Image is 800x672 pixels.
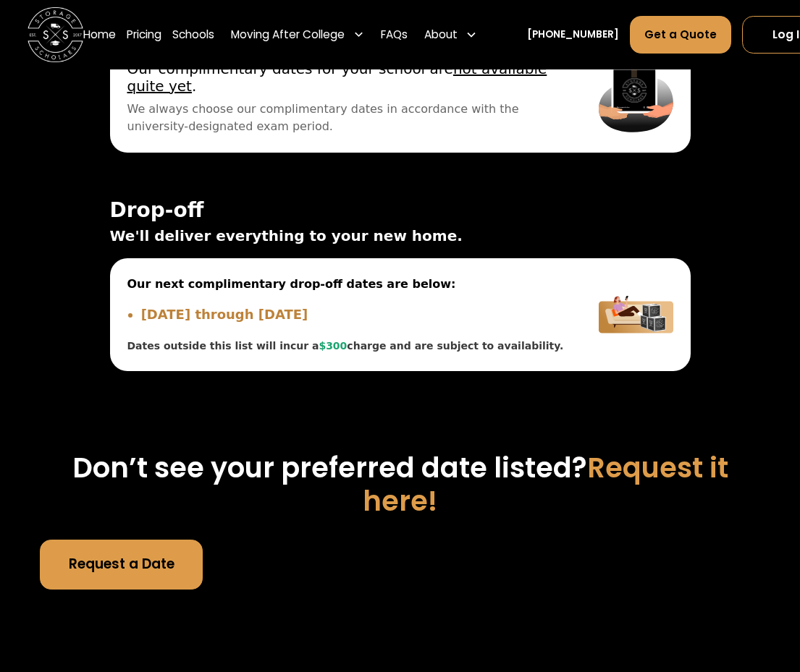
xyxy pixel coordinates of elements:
div: About [424,26,458,43]
a: Home [83,15,116,54]
img: Delivery Image [599,276,673,354]
div: Dates outside this list will incur a charge and are subject to availability. [127,339,565,354]
img: Storage Scholars main logo [28,7,83,63]
a: FAQs [381,15,408,54]
a: Get a Quote [630,16,731,54]
img: Pickup Image [599,60,673,135]
a: Schools [172,15,214,54]
div: About [418,15,482,54]
h3: Don’t see your preferred date listed? [40,451,760,518]
li: [DATE] through [DATE] [141,305,565,324]
div: Moving After College [226,15,370,54]
span: Our complimentary dates for your school are . [127,60,565,95]
span: We'll deliver everything to your new home. [110,225,691,247]
span: Drop-off [110,199,691,222]
u: not available quite yet [127,60,547,95]
span: Our next complimentary drop-off dates are below: [127,276,565,293]
div: Moving After College [231,26,345,43]
span: $300 [319,340,347,352]
a: [PHONE_NUMBER] [527,27,619,42]
span: We always choose our complimentary dates in accordance with the university-designated exam period. [127,101,565,135]
a: Request a Date [40,540,203,590]
span: Request it here! [363,448,728,520]
a: Pricing [127,15,161,54]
